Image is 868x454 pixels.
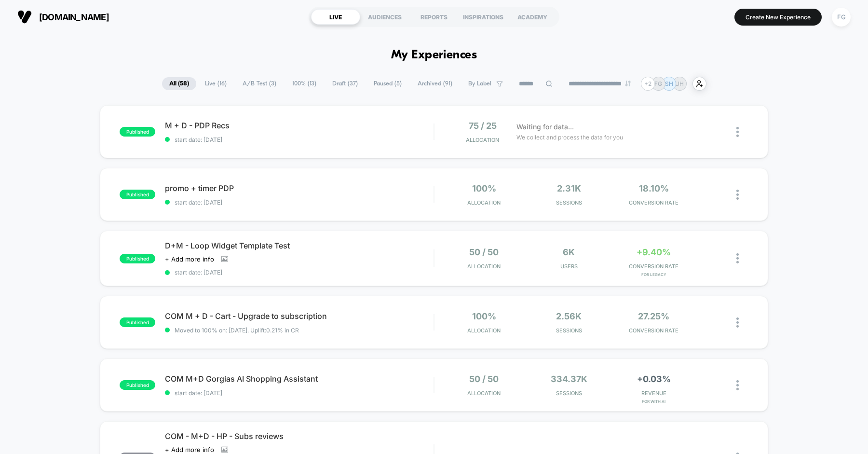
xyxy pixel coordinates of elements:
[638,311,669,321] span: 27.25%
[614,327,694,334] span: CONVERSION RATE
[459,9,508,25] div: INSPIRATIONS
[832,8,851,27] div: FG
[409,9,459,25] div: REPORTS
[165,183,434,193] span: promo + timer PDP
[508,9,557,25] div: ACADEMY
[625,81,631,86] img: end
[614,272,694,277] span: for Legacy
[641,77,655,91] div: + 2
[665,80,673,87] p: SH
[39,12,109,22] span: [DOMAIN_NAME]
[467,263,501,270] span: Allocation
[120,380,155,390] span: published
[529,327,609,334] span: Sessions
[120,317,155,327] span: published
[614,399,694,404] span: for With AI
[734,9,822,26] button: Create New Experience
[614,263,694,270] span: CONVERSION RATE
[829,7,854,27] button: FG
[162,77,196,90] span: All ( 58 )
[639,183,669,193] span: 18.10%
[467,390,501,397] span: Allocation
[17,10,32,24] img: Visually logo
[469,374,499,384] span: 50 / 50
[165,255,214,263] span: + Add more info
[468,80,491,87] span: By Label
[469,121,497,131] span: 75 / 25
[614,390,694,397] span: REVENUE
[467,327,501,334] span: Allocation
[410,77,460,90] span: Archived ( 91 )
[165,241,434,250] span: D+M - Loop Widget Template Test
[736,317,739,328] img: close
[469,247,499,257] span: 50 / 50
[654,80,662,87] p: FG
[165,269,434,276] span: start date: [DATE]
[736,127,739,137] img: close
[120,254,155,263] span: published
[472,183,496,193] span: 100%
[472,311,496,321] span: 100%
[165,431,434,441] span: COM - M+D - HP - Subs reviews
[467,199,501,206] span: Allocation
[285,77,324,90] span: 100% ( 13 )
[235,77,284,90] span: A/B Test ( 3 )
[516,133,623,142] span: We collect and process the data for you
[637,374,671,384] span: +0.03%
[120,127,155,137] span: published
[466,137,499,143] span: Allocation
[198,77,234,90] span: Live ( 16 )
[165,199,434,206] span: start date: [DATE]
[529,199,609,206] span: Sessions
[516,122,574,132] span: Waiting for data...
[529,390,609,397] span: Sessions
[165,121,434,130] span: M + D - PDP Recs
[551,374,587,384] span: 334.37k
[563,247,575,257] span: 6k
[360,9,409,25] div: AUDIENCES
[325,77,365,90] span: Draft ( 37 )
[529,263,609,270] span: Users
[391,48,477,62] h1: My Experiences
[614,199,694,206] span: CONVERSION RATE
[165,374,434,384] span: COM M+D Gorgias AI Shopping Assistant
[165,389,434,397] span: start date: [DATE]
[736,380,739,390] img: close
[675,80,684,87] p: UH
[311,9,360,25] div: LIVE
[14,9,112,25] button: [DOMAIN_NAME]
[736,190,739,200] img: close
[165,311,434,321] span: COM M + D - Cart - Upgrade to subscription
[120,190,155,199] span: published
[366,77,409,90] span: Paused ( 5 )
[165,446,214,454] span: + Add more info
[736,253,739,263] img: close
[175,327,299,334] span: Moved to 100% on: [DATE] . Uplift: 0.21% in CR
[165,136,434,143] span: start date: [DATE]
[557,183,581,193] span: 2.31k
[556,311,582,321] span: 2.56k
[637,247,671,257] span: +9.40%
